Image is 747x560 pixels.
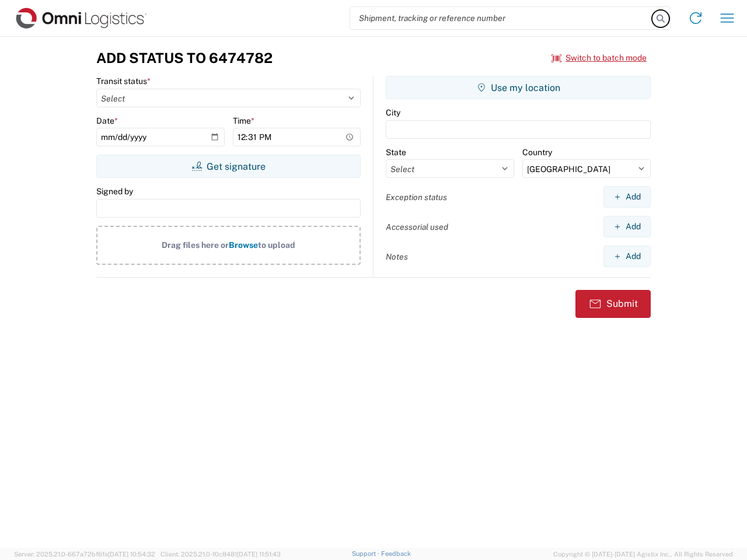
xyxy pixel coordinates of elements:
span: Client: 2025.21.0-f0c8481 [160,551,281,558]
label: Notes [386,251,408,262]
button: Get signature [96,155,361,178]
label: City [386,107,400,118]
span: [DATE] 11:51:43 [237,551,281,558]
button: Submit [575,290,651,318]
label: Exception status [386,192,447,202]
label: Transit status [96,76,151,86]
span: Drag files here or [162,240,229,250]
label: State [386,147,406,157]
button: Add [603,186,651,208]
span: Server: 2025.21.0-667a72bf6fa [14,551,155,558]
button: Add [603,246,651,267]
label: Date [96,116,118,126]
span: Browse [229,240,258,250]
label: Country [522,147,552,157]
span: Copyright © [DATE]-[DATE] Agistix Inc., All Rights Reserved [553,549,733,559]
span: to upload [258,240,295,250]
h3: Add Status to 6474782 [96,50,273,66]
button: Switch to batch mode [551,48,647,68]
label: Accessorial used [386,222,448,232]
button: Add [603,216,651,237]
a: Feedback [381,550,411,557]
label: Time [233,116,254,126]
span: [DATE] 10:54:32 [108,551,155,558]
button: Use my location [386,76,651,99]
input: Shipment, tracking or reference number [350,7,652,29]
a: Support [352,550,381,557]
label: Signed by [96,186,133,197]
